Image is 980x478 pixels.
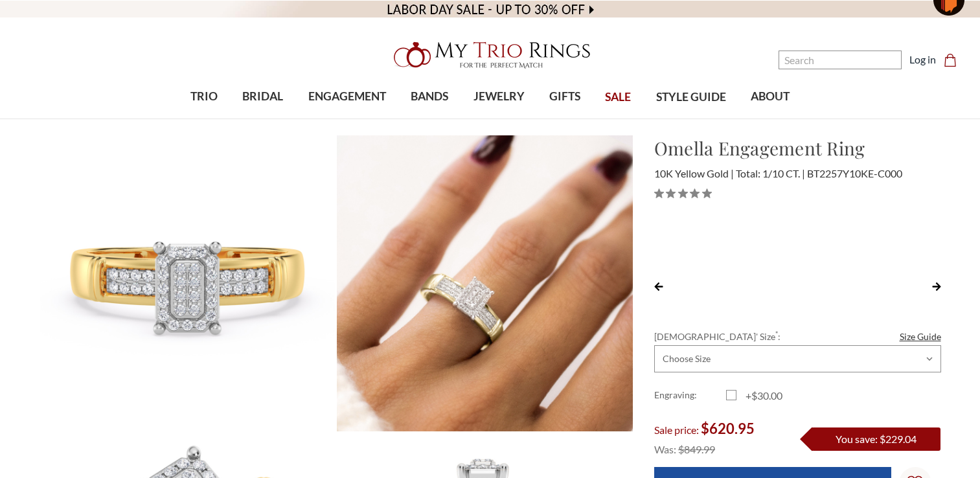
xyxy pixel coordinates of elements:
[473,88,525,105] span: JEWELRY
[701,420,755,437] span: $620.95
[341,118,354,119] button: submenu toggle
[836,433,917,445] span: You save: $229.04
[593,76,643,119] a: SALE
[461,76,536,118] a: JEWELRY
[284,34,696,76] a: My Trio Rings
[654,443,676,455] span: Was:
[398,76,461,118] a: BANDS
[242,88,283,105] span: BRIDAL
[308,88,386,105] span: ENGAGEMENT
[198,118,211,119] button: submenu toggle
[423,118,436,119] button: submenu toggle
[549,88,580,105] span: GIFTS
[900,330,941,343] a: Size Guide
[492,118,505,119] button: submenu toggle
[654,424,699,436] span: Sale price:
[643,76,738,119] a: STYLE GUIDE
[256,118,269,119] button: submenu toggle
[944,54,957,67] svg: cart.cart_preview
[337,135,633,431] img: Photo of Omella 1/10 ct tw. Emerald Cluster Engagement Ring 10K Yellow Gold [BT2257YE-C000]
[736,167,805,179] span: Total: 1/10 CT.
[678,443,715,455] span: $849.99
[654,388,726,404] label: Engraving:
[656,89,726,106] span: STYLE GUIDE
[537,76,593,118] a: GIFTS
[605,89,631,106] span: SALE
[654,167,734,179] span: 10K Yellow Gold
[411,88,448,105] span: BANDS
[654,135,941,162] h1: Omella Engagement Ring
[230,76,295,118] a: BRIDAL
[296,76,398,118] a: ENGAGEMENT
[40,135,336,431] img: Photo of Omella 1/10 ct tw. Emerald Cluster Engagement Ring 10K Yellow Gold [BT2257YE-C000]
[944,52,964,67] a: Cart with 0 items
[558,118,571,119] button: submenu toggle
[909,52,936,67] a: Log in
[654,330,941,343] label: [DEMOGRAPHIC_DATA]' Size :
[807,167,902,179] span: BT2257Y10KE-C000
[190,88,218,105] span: TRIO
[178,76,230,118] a: TRIO
[387,34,594,76] img: My Trio Rings
[726,388,798,404] label: +$30.00
[779,51,902,69] input: Search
